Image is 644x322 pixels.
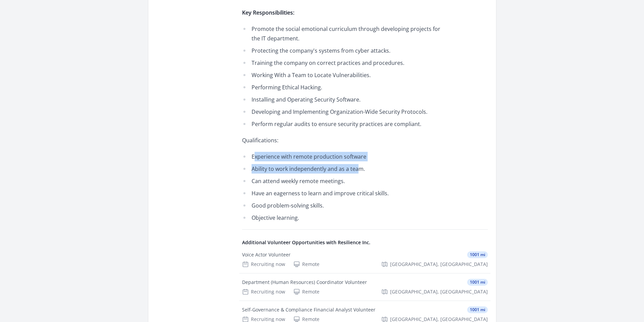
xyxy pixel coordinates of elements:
li: Protecting the company's systems from cyber attacks. [242,46,441,55]
div: Voice Actor Volunteer [242,251,291,258]
span: 1001 mi [467,279,488,286]
li: Objective learning. [242,213,441,222]
h4: Additional Volunteer Opportunities with Resilience Inc. [242,239,488,246]
div: Self-Governance & Compliance Financial Analyst Volunteer [242,306,375,313]
li: Good problem-solving skills. [242,201,441,210]
li: Performing Ethical Hacking. [242,83,441,92]
div: Department (Human Resources) Coordinator Volunteer [242,279,367,286]
li: Working With a Team to Locate Vulnerabilities. [242,70,441,80]
span: [GEOGRAPHIC_DATA], [GEOGRAPHIC_DATA] [390,288,488,295]
span: 1001 mi [467,251,488,258]
div: Recruiting now [242,261,285,268]
li: Promote the social emotional curriculum through developing projects for the IT department. [242,24,441,43]
a: Department (Human Resources) Coordinator Volunteer 1001 mi Recruiting now Remote [GEOGRAPHIC_DATA... [239,273,491,301]
li: Installing and Operating Security Software. [242,95,441,104]
li: Experience with remote production software [242,152,441,161]
div: Remote [293,261,319,268]
li: Ability to work independently and as a team. [242,164,441,174]
li: Perform regular audits to ensure security practices are compliant. [242,119,441,129]
li: Developing and Implementing Organization-Wide Security Protocols. [242,107,441,117]
a: Voice Actor Volunteer 1001 mi Recruiting now Remote [GEOGRAPHIC_DATA], [GEOGRAPHIC_DATA] [239,246,491,273]
span: 1001 mi [467,306,488,313]
strong: Key Responsibilities: [242,9,294,16]
li: Can attend weekly remote meetings. [242,176,441,186]
span: [GEOGRAPHIC_DATA], [GEOGRAPHIC_DATA] [390,261,488,268]
li: Training the company on correct practices and procedures. [242,58,441,68]
div: Recruiting now [242,288,285,295]
div: Remote [293,288,319,295]
p: Qualifications: [242,136,441,145]
li: Have an eagerness to learn and improve critical skills. [242,189,441,198]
